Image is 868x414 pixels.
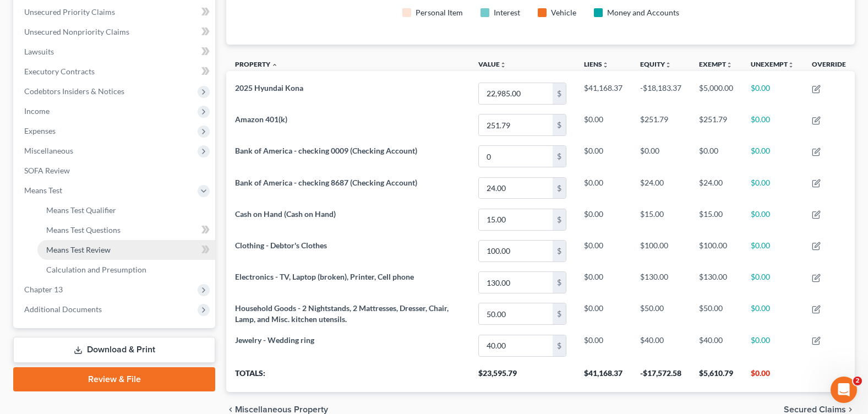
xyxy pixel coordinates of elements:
td: $40.00 [631,330,690,361]
input: 0.00 [479,115,553,135]
input: 0.00 [479,303,553,324]
td: $0.00 [742,266,803,298]
input: 0.00 [479,272,553,293]
td: $0.00 [575,235,631,266]
div: Personal Item [416,7,463,18]
a: Exemptunfold_more [699,60,733,68]
span: Miscellaneous [24,146,73,155]
th: Totals: [226,361,470,392]
td: $0.00 [690,141,742,172]
td: $0.00 [575,172,631,204]
th: $23,595.79 [470,361,575,392]
a: SOFA Review [15,161,215,181]
a: Unexemptunfold_more [751,60,794,68]
td: $100.00 [690,235,742,266]
span: Chapter 13 [24,285,63,294]
i: chevron_right [846,405,855,414]
a: Means Test Qualifier [37,200,215,220]
div: Interest [494,7,520,18]
span: Expenses [24,126,56,135]
td: $0.00 [575,266,631,298]
div: $ [553,178,566,199]
td: $15.00 [690,204,742,235]
span: Executory Contracts [24,67,95,76]
td: $50.00 [690,298,742,330]
td: $130.00 [690,266,742,298]
a: Valueunfold_more [478,60,506,68]
td: $0.00 [742,78,803,109]
td: $0.00 [742,298,803,330]
th: $41,168.37 [575,361,631,392]
i: chevron_left [226,405,235,414]
td: $40.00 [690,330,742,361]
a: Unsecured Nonpriority Claims [15,22,215,42]
input: 0.00 [479,83,553,104]
span: Calculation and Presumption [46,265,146,274]
span: Unsecured Priority Claims [24,7,115,17]
span: Jewelry - Wedding ring [235,335,314,345]
td: $15.00 [631,204,690,235]
td: $24.00 [690,172,742,204]
i: unfold_more [602,62,609,68]
a: Unsecured Priority Claims [15,2,215,22]
div: $ [553,115,566,135]
span: Electronics - TV, Laptop (broken), Printer, Cell phone [235,272,414,281]
i: expand_less [271,62,278,68]
td: $50.00 [631,298,690,330]
a: Lawsuits [15,42,215,62]
span: 2025 Hyundai Kona [235,83,303,92]
input: 0.00 [479,146,553,167]
td: $251.79 [690,110,742,141]
iframe: Intercom live chat [831,377,857,403]
a: Download & Print [13,337,215,363]
th: $0.00 [742,361,803,392]
button: Secured Claims chevron_right [784,405,855,414]
i: unfold_more [726,62,733,68]
div: $ [553,146,566,167]
td: -$18,183.37 [631,78,690,109]
td: $0.00 [742,141,803,172]
td: $0.00 [575,110,631,141]
td: $100.00 [631,235,690,266]
input: 0.00 [479,178,553,199]
td: $0.00 [575,204,631,235]
td: $5,000.00 [690,78,742,109]
span: Means Test Review [46,245,111,254]
a: Means Test Questions [37,220,215,240]
input: 0.00 [479,241,553,262]
span: SOFA Review [24,166,70,175]
div: $ [553,83,566,104]
span: Means Test [24,186,62,195]
div: $ [553,241,566,262]
a: Liensunfold_more [584,60,609,68]
div: $ [553,303,566,324]
td: $0.00 [575,298,631,330]
div: $ [553,209,566,230]
td: $0.00 [575,141,631,172]
span: Miscellaneous Property [235,405,328,414]
span: Clothing - Debtor's Clothes [235,241,327,250]
span: Bank of America - checking 8687 (Checking Account) [235,178,417,187]
td: $0.00 [742,172,803,204]
th: $5,610.79 [690,361,742,392]
div: Money and Accounts [607,7,679,18]
td: $24.00 [631,172,690,204]
input: 0.00 [479,335,553,356]
a: Review & File [13,367,215,391]
input: 0.00 [479,209,553,230]
div: $ [553,335,566,356]
a: Property expand_less [235,60,278,68]
a: Executory Contracts [15,62,215,81]
span: Codebtors Insiders & Notices [24,86,124,96]
div: $ [553,272,566,293]
th: -$17,572.58 [631,361,690,392]
td: $251.79 [631,110,690,141]
div: Vehicle [551,7,576,18]
span: Cash on Hand (Cash on Hand) [235,209,336,219]
td: $0.00 [742,110,803,141]
button: chevron_left Miscellaneous Property [226,405,328,414]
span: 2 [853,377,862,385]
td: $0.00 [742,204,803,235]
span: Lawsuits [24,47,54,56]
a: Calculation and Presumption [37,260,215,280]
